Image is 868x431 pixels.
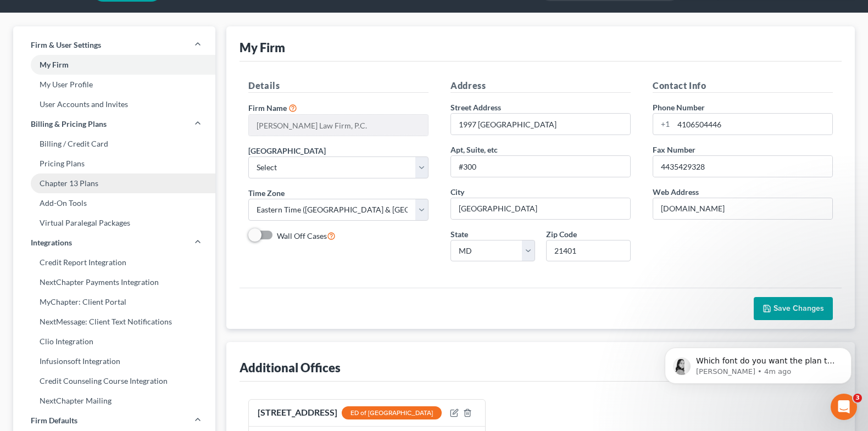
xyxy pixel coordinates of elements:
[31,119,107,130] span: Billing & Pricing Plans
[13,371,215,391] a: Credit Counseling Course Integration
[13,292,215,312] a: MyChapter: Client Portal
[653,102,705,113] label: Phone Number
[451,114,630,135] input: Enter address...
[653,198,832,219] input: Enter web address....
[13,173,215,193] a: Chapter 13 Plans
[13,35,215,55] a: Firm & User Settings
[342,406,442,419] div: ED of [GEOGRAPHIC_DATA]
[13,233,215,253] a: Integrations
[451,198,630,219] input: Enter city...
[450,186,464,198] label: City
[248,103,287,113] span: Firm Name
[450,79,631,93] h5: Address
[674,114,832,135] input: Enter phone...
[31,237,72,248] span: Integrations
[13,391,215,411] a: NextChapter Mailing
[13,272,215,292] a: NextChapter Payments Integration
[648,324,868,401] iframe: Intercom notifications message
[13,213,215,233] a: Virtual Paralegal Packages
[653,156,832,177] input: Enter fax...
[240,40,285,55] div: My Firm
[450,102,501,113] label: Street Address
[653,186,699,198] label: Web Address
[546,228,577,240] label: Zip Code
[13,154,215,173] a: Pricing Plans
[13,411,215,430] a: Firm Defaults
[13,75,215,94] a: My User Profile
[249,115,428,136] input: Enter name...
[13,193,215,213] a: Add-On Tools
[13,351,215,371] a: Infusionsoft Integration
[450,144,498,155] label: Apt, Suite, etc
[277,231,327,240] span: Wall Off Cases
[754,297,833,320] button: Save Changes
[240,360,341,376] div: Additional Offices
[258,406,442,420] div: [STREET_ADDRESS]
[653,114,674,135] div: +1
[653,144,695,155] label: Fax Number
[853,394,862,402] span: 3
[13,94,215,114] a: User Accounts and Invites
[546,240,631,262] input: XXXXX
[248,145,326,156] label: [GEOGRAPHIC_DATA]
[13,134,215,154] a: Billing / Credit Card
[653,79,833,93] h5: Contact Info
[13,312,215,332] a: NextMessage: Client Text Notifications
[13,114,215,134] a: Billing & Pricing Plans
[13,55,215,75] a: My Firm
[248,187,285,199] label: Time Zone
[13,332,215,351] a: Clio Integration
[31,415,77,426] span: Firm Defaults
[31,40,101,51] span: Firm & User Settings
[831,394,857,420] iframe: Intercom live chat
[248,79,429,93] h5: Details
[451,156,630,177] input: (optional)
[774,304,824,313] span: Save Changes
[450,228,468,240] label: State
[13,253,215,272] a: Credit Report Integration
